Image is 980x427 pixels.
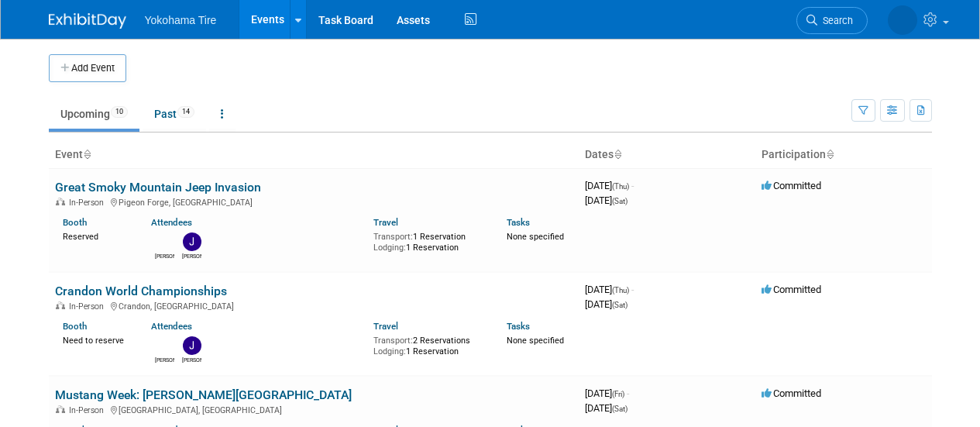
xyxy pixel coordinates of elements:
[111,106,128,118] span: 10
[63,332,129,346] div: Need to reserve
[63,321,87,332] a: Booth
[507,336,564,346] span: None specified
[182,251,201,260] div: Jason Heath
[56,198,65,205] img: In-Person Event
[585,195,628,206] span: [DATE]
[762,284,821,295] span: Committed
[585,180,634,191] span: [DATE]
[177,106,194,118] span: 14
[155,355,174,364] div: GEOFF DUNIVIN
[762,180,821,191] span: Committed
[143,99,206,129] a: Past14
[183,336,201,355] img: Jason Heath
[151,321,192,332] a: Attendees
[55,299,573,312] div: Crandon, [GEOGRAPHIC_DATA]
[585,284,634,295] span: [DATE]
[145,14,217,26] span: Yokohama Tire
[56,301,65,309] img: In-Person Event
[507,232,564,242] span: None specified
[612,405,628,413] span: (Sat)
[156,336,174,355] img: GEOFF DUNIVIN
[373,346,406,356] span: Lodging:
[373,243,406,253] span: Lodging:
[373,321,398,332] a: Travel
[55,180,261,195] a: Great Smoky Mountain Jeep Invasion
[183,232,201,251] img: Jason Heath
[63,217,87,228] a: Booth
[373,217,398,228] a: Travel
[614,148,621,160] a: Sort by Start Date
[55,284,227,298] a: Crandon World Championships
[612,182,629,191] span: (Thu)
[612,197,628,205] span: (Sat)
[817,15,853,26] span: Search
[373,332,483,356] div: 2 Reservations 1 Reservation
[612,390,624,398] span: (Fri)
[762,387,821,399] span: Committed
[507,321,530,332] a: Tasks
[55,387,352,402] a: Mustang Week: [PERSON_NAME][GEOGRAPHIC_DATA]
[49,13,126,29] img: ExhibitDay
[182,355,201,364] div: Jason Heath
[63,229,129,243] div: Reserved
[631,284,634,295] span: -
[69,405,108,415] span: In-Person
[612,301,628,309] span: (Sat)
[49,99,139,129] a: Upcoming10
[585,387,629,399] span: [DATE]
[83,148,91,160] a: Sort by Event Name
[507,217,530,228] a: Tasks
[585,298,628,310] span: [DATE]
[627,387,629,399] span: -
[888,5,917,35] img: GEOFF DUNIVIN
[373,336,413,346] span: Transport:
[579,142,755,168] th: Dates
[796,7,868,34] a: Search
[585,402,628,414] span: [DATE]
[69,301,108,312] span: In-Person
[631,180,634,191] span: -
[373,232,413,242] span: Transport:
[151,217,192,228] a: Attendees
[49,54,126,82] button: Add Event
[69,198,108,208] span: In-Person
[49,142,579,168] th: Event
[55,403,573,415] div: [GEOGRAPHIC_DATA], [GEOGRAPHIC_DATA]
[755,142,932,168] th: Participation
[612,286,629,294] span: (Thu)
[55,195,573,208] div: Pigeon Forge, [GEOGRAPHIC_DATA]
[826,148,834,160] a: Sort by Participation Type
[155,251,174,260] div: GEOFF DUNIVIN
[156,232,174,251] img: GEOFF DUNIVIN
[373,229,483,253] div: 1 Reservation 1 Reservation
[56,405,65,413] img: In-Person Event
